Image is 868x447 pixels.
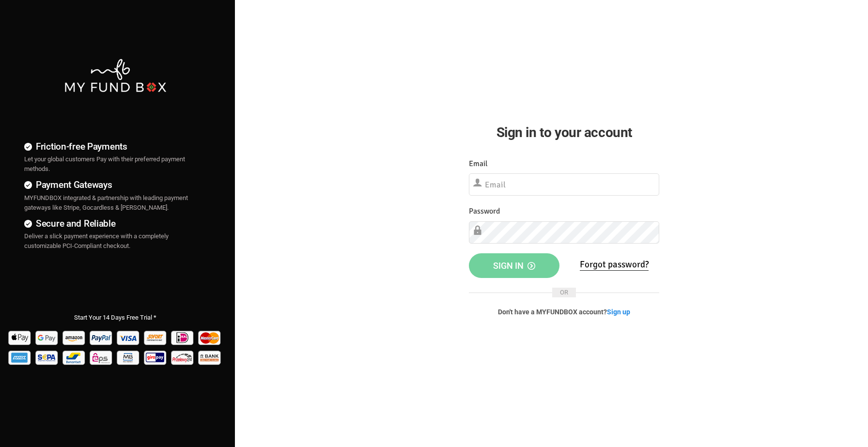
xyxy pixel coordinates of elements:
[143,327,169,347] img: Sofort Pay
[7,347,33,367] img: american_express Pay
[143,347,169,367] img: giropay
[197,327,223,347] img: Mastercard Pay
[24,194,188,211] span: MYFUNDBOX integrated & partnership with leading payment gateways like Stripe, Gocardless & [PERSO...
[116,347,141,367] img: mb Pay
[469,122,659,143] h2: Sign in to your account
[197,347,223,367] img: banktransfer
[607,308,630,316] a: Sign up
[469,205,500,217] label: Password
[89,327,114,347] img: Paypal
[469,253,559,278] button: Sign in
[24,139,206,154] h4: Friction-free Payments
[24,155,185,172] span: Let your global customers Pay with their preferred payment methods.
[24,216,206,231] h4: Secure and Reliable
[469,158,488,170] label: Email
[170,347,196,367] img: p24 Pay
[580,259,649,271] a: Forgot password?
[24,178,206,192] h4: Payment Gateways
[469,307,659,317] p: Don't have a MYFUNDBOX account?
[34,327,60,347] img: Google Pay
[170,327,196,347] img: Ideal Pay
[493,261,535,271] span: Sign in
[62,327,87,347] img: Amazon
[116,327,141,347] img: Visa
[34,347,60,367] img: sepa Pay
[24,232,169,249] span: Deliver a slick payment experience with a completely customizable PCI-Compliant checkout.
[89,347,114,367] img: EPS Pay
[62,347,87,367] img: Bancontact Pay
[63,58,167,93] img: mfbwhite.png
[7,327,33,347] img: Apple Pay
[469,173,659,196] input: Email
[552,288,576,297] span: OR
